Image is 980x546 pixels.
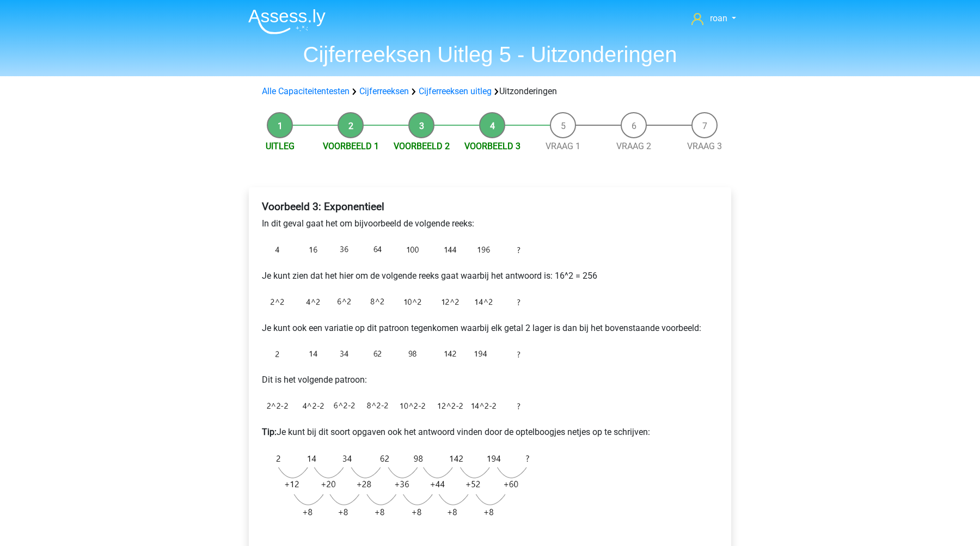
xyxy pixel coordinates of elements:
a: Cijferreeksen uitleg [419,86,492,96]
div: Uitzonderingen [258,85,722,98]
img: Exceptions_example_3_3.png [262,343,534,365]
h1: Cijferreeksen Uitleg 5 - Uitzonderingen [240,41,740,68]
b: Voorbeeld 3: Exponentieel [262,200,384,213]
a: Voorbeeld 3 [464,141,520,151]
img: Exceptions_example_3_4.png [262,395,534,417]
a: Vraag 2 [616,141,651,151]
img: Exceptions_example_3_2.png [262,291,534,313]
b: Tip: [262,427,277,437]
a: Alle Capaciteitentesten [262,86,350,96]
a: Vraag 3 [687,141,722,151]
p: Je kunt bij dit soort opgaven ook het antwoord vinden door de optelboogjes netjes op te schrijven: [262,426,718,439]
a: roan [687,12,740,25]
p: Dit is het volgende patroon: [262,373,718,387]
a: Voorbeeld 2 [394,141,450,151]
a: Vraag 1 [546,141,580,151]
img: Exceptions_example_3_5.png [262,447,534,523]
p: Je kunt ook een variatie op dit patroon tegenkomen waarbij elk getal 2 lager is dan bij het boven... [262,322,718,335]
img: Assessly [248,9,326,34]
img: Exceptions_example_3_1.png [262,239,534,261]
a: Uitleg [266,141,295,151]
span: roan [710,13,727,23]
p: In dit geval gaat het om bijvoorbeeld de volgende reeks: [262,217,718,230]
p: Je kunt zien dat het hier om de volgende reeks gaat waarbij het antwoord is: 16^2 = 256 [262,269,718,283]
a: Cijferreeksen [359,86,409,96]
a: Voorbeeld 1 [323,141,379,151]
